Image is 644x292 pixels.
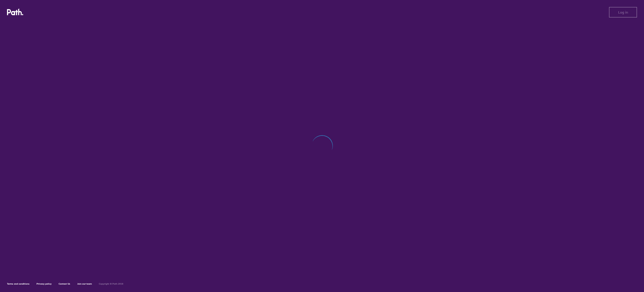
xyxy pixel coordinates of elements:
[77,282,92,285] a: Join our team
[7,282,30,285] a: Terms and conditions
[37,282,52,285] a: Privacy policy
[59,282,70,285] a: Contact Us
[609,7,637,17] button: Log in
[618,10,628,14] span: Log in
[99,283,123,285] h6: Copyright © Path 2018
